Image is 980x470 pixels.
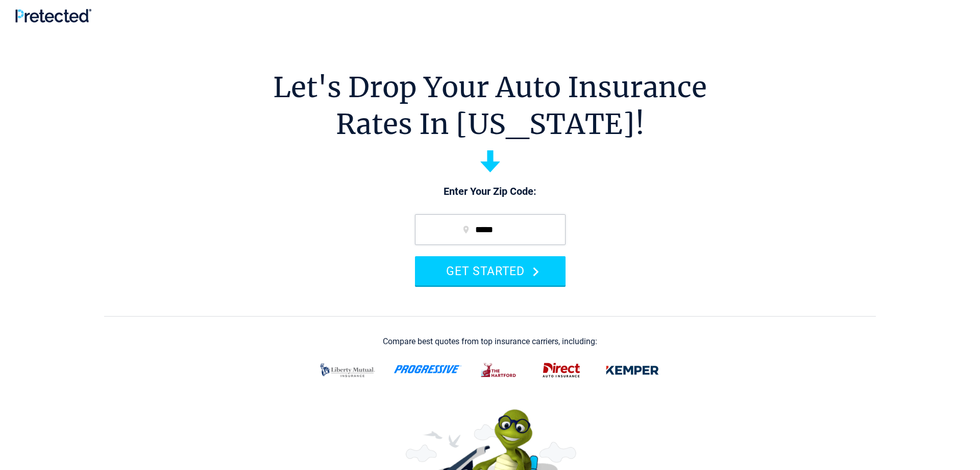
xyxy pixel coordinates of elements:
div: Compare best quotes from top insurance carriers, including: [383,337,597,346]
img: kemper [599,357,666,384]
img: Pretected Logo [15,9,91,23]
img: liberty [314,357,381,384]
button: GET STARTED [415,256,566,285]
input: zip code [415,214,566,245]
h1: Let's Drop Your Auto Insurance Rates In [US_STATE]! [273,69,707,143]
img: thehartford [474,357,524,384]
p: Enter Your Zip Code: [405,185,576,199]
img: direct [536,357,586,384]
img: progressive [394,365,462,373]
